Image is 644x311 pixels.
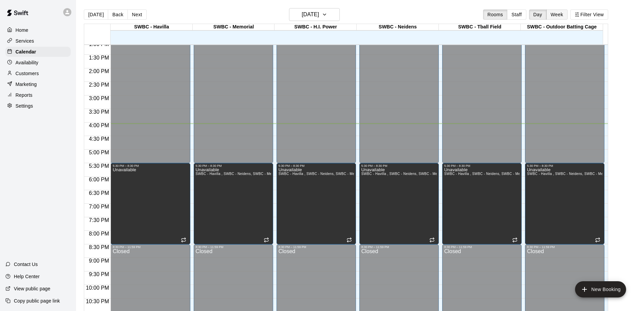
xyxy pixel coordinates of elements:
p: Settings [16,103,33,109]
span: 10:30 PM [84,298,111,304]
span: Recurring event [512,237,518,243]
button: [DATE] [289,8,340,21]
span: SWBC - Havilla , SWBC - Neidens, SWBC - Memorial , SWBC - H.I. Power, SWBC - [GEOGRAPHIC_DATA], S... [361,172,637,176]
div: 5:30 PM – 8:30 PM: Unavailable [442,163,522,244]
p: View public page [14,285,50,292]
div: 5:30 PM – 8:30 PM [196,164,271,168]
span: 4:30 PM [87,136,111,142]
button: Filter View [570,9,608,20]
div: SWBC - H.I. Power [275,24,357,30]
span: 1:30 PM [87,55,111,61]
span: 5:00 PM [87,150,111,155]
div: 8:30 PM – 11:59 PM [444,245,520,249]
div: 5:30 PM – 8:30 PM [279,164,354,168]
p: Services [16,38,34,44]
a: Customers [5,68,71,79]
h6: [DATE] [302,10,319,19]
span: SWBC - Havilla , SWBC - Neidens, SWBC - Memorial , SWBC - H.I. Power, SWBC - [GEOGRAPHIC_DATA], S... [196,172,472,176]
span: 8:30 PM [87,244,111,250]
button: Day [529,9,547,20]
p: Home [16,27,28,34]
div: 8:30 PM – 11:59 PM [527,245,602,249]
span: Recurring event [181,237,186,243]
div: 5:30 PM – 8:30 PM: Unavailable [111,163,190,244]
div: 5:30 PM – 8:30 PM [361,164,437,168]
span: 3:30 PM [87,109,111,115]
div: SWBC - Outdoor Batting Cage [521,24,603,30]
a: Marketing [5,79,71,89]
a: Availability [5,58,71,68]
div: 5:30 PM – 8:30 PM: Unavailable [277,163,356,244]
span: 8:00 PM [87,231,111,237]
p: Customers [16,70,39,77]
span: 3:00 PM [87,95,111,101]
span: 6:00 PM [87,177,111,182]
span: Recurring event [595,237,600,243]
div: SWBC - Tball Field [439,24,521,30]
span: 9:00 PM [87,258,111,264]
p: Calendar [16,48,36,55]
p: Contact Us [14,261,38,268]
p: Reports [16,92,32,98]
a: Calendar [5,47,71,57]
span: Recurring event [347,237,352,243]
div: 8:30 PM – 11:59 PM [196,245,271,249]
div: SWBC - Havilla [111,24,193,30]
button: add [575,281,626,297]
span: 6:30 PM [87,190,111,196]
div: 8:30 PM – 11:59 PM [113,245,188,249]
div: 8:30 PM – 11:59 PM [279,245,354,249]
button: Week [546,9,568,20]
div: 5:30 PM – 8:30 PM [527,164,602,168]
span: 4:00 PM [87,123,111,128]
span: 2:30 PM [87,82,111,88]
span: 10:00 PM [84,285,111,291]
div: SWBC - Memorial [193,24,275,30]
a: Reports [5,90,71,100]
span: 5:30 PM [87,163,111,169]
div: 5:30 PM – 8:30 PM [444,164,520,168]
a: Services [5,36,71,46]
button: Back [108,9,128,20]
button: Staff [507,9,526,20]
div: 5:30 PM – 8:30 PM: Unavailable [194,163,273,244]
span: 7:00 PM [87,204,111,209]
div: SWBC - Neidens [357,24,439,30]
span: 9:30 PM [87,271,111,277]
p: Availability [16,59,39,66]
p: Copy public page link [14,297,60,304]
span: 7:30 PM [87,217,111,223]
a: Home [5,25,71,35]
div: 8:30 PM – 11:59 PM [361,245,437,249]
span: Recurring event [264,237,269,243]
div: 5:30 PM – 8:30 PM: Unavailable [359,163,439,244]
a: Settings [5,101,71,111]
button: Rooms [483,9,507,20]
p: Marketing [16,81,37,88]
button: Next [127,9,146,20]
span: 2:00 PM [87,68,111,74]
div: 5:30 PM – 8:30 PM: Unavailable [525,163,604,244]
button: [DATE] [84,9,108,20]
div: 5:30 PM – 8:30 PM [113,164,188,168]
span: Recurring event [429,237,435,243]
span: SWBC - Havilla , SWBC - Neidens, SWBC - Memorial , SWBC - H.I. Power, SWBC - [GEOGRAPHIC_DATA], S... [279,172,554,176]
p: Help Center [14,273,40,280]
